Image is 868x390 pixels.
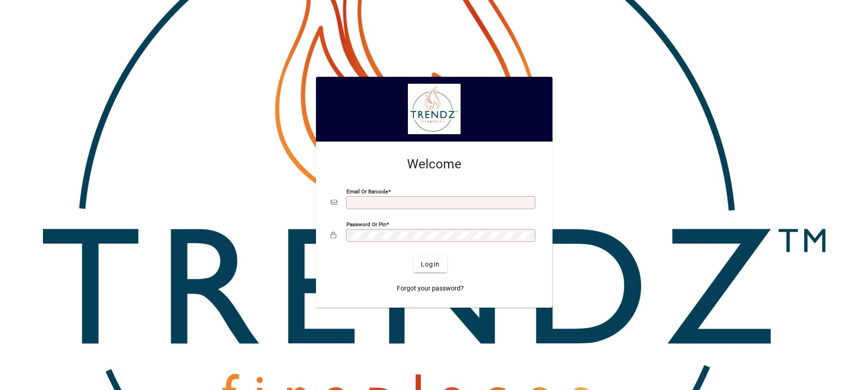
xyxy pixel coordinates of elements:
mat-label: Email or Barcode [346,188,388,195]
span: Login [421,260,440,269]
button: Login [413,256,447,272]
h2: Welcome [331,156,538,172]
span: Forgot your password? [397,284,464,293]
mat-label: Password or Pin [346,221,386,228]
a: Forgot your password? [393,280,467,297]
